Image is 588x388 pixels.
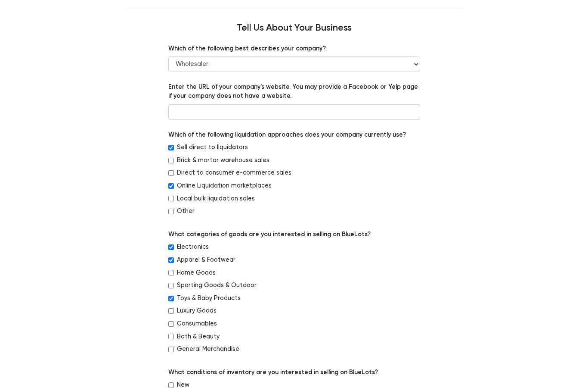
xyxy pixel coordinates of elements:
[168,257,174,263] input: Apparel & Footwear
[36,22,552,34] h4: Tell Us About Your Business
[168,209,174,214] input: Other
[168,183,174,189] input: Online Liquidation marketplaces
[177,255,235,265] label: Apparel & Footwear
[177,156,269,165] label: Brick & mortar warehouse sales
[177,194,255,203] label: Local bulk liquidation sales
[168,334,174,339] input: Bath & Beauty
[177,332,220,341] label: Bath & Beauty
[168,321,174,327] input: Consumables
[168,82,420,101] label: Enter the URL of your company's website. You may provide a Facebook or Yelp page if your company ...
[168,308,174,314] input: Luxury Goods
[177,294,241,303] label: Toys & Baby Products
[168,270,174,275] input: Home Goods
[168,158,174,163] input: Brick & mortar warehouse sales
[177,344,239,354] label: General Merchandise
[168,196,174,201] input: Local bulk liquidation sales
[168,382,174,388] input: New
[168,244,174,250] input: Electronics
[168,283,174,288] input: Sporting Goods & Outdoor
[168,44,326,53] label: Which of the following best describes your company?
[177,281,257,290] label: Sporting Goods & Outdoor
[177,268,216,278] label: Home Goods
[168,130,406,140] label: Which of the following liquidation approaches does your company currently use?
[177,181,272,191] label: Online Liquidation marketplaces
[177,306,217,316] label: Luxury Goods
[168,368,378,377] label: What conditions of inventory are you interested in selling on BlueLots?
[168,296,174,301] input: Toys & Baby Products
[168,347,174,352] input: General Merchandise
[168,170,174,176] input: Direct to consumer e-commerce sales
[177,143,248,152] label: Sell direct to liquidators
[177,319,217,329] label: Consumables
[168,145,174,150] input: Sell direct to liquidators
[177,207,195,216] label: Other
[177,242,209,252] label: Electronics
[177,168,291,178] label: Direct to consumer e-commerce sales
[168,230,371,239] label: What categories of goods are you interested in selling on BlueLots?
